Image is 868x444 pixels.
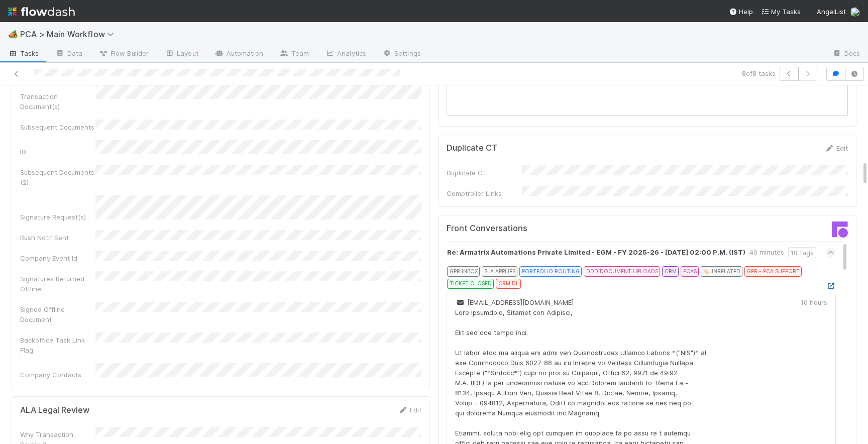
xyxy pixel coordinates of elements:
[398,406,421,414] a: Edit
[519,266,582,276] div: PORTFOLIO ROUTING
[824,144,848,152] a: Edit
[206,46,271,62] a: Automation
[761,7,801,17] a: My Tasks
[20,253,95,263] div: Company Event Id
[20,167,95,187] div: Subsequent Documents (2)
[47,46,90,62] a: Data
[824,46,868,62] a: Docs
[447,224,640,234] h5: Front Conversations
[20,212,95,222] div: Signature Request(s)
[20,370,95,380] div: Company Contacts
[817,8,846,16] span: AngelList
[157,46,206,62] a: Layout
[20,233,95,243] div: Rush Notif Sent
[662,266,679,276] div: CRM
[447,168,522,178] div: Duplicate CT
[20,122,95,132] div: Subsequent Documents
[729,7,753,17] div: Help
[8,48,39,58] span: Tasks
[850,7,860,17] img: avatar_ba0ef937-97b0-4cb1-a734-c46f876909ef.png
[8,3,75,20] img: logo-inverted-e16ddd16eac7371096b0.svg
[482,266,517,276] div: SLA APPLIES
[20,304,95,324] div: Signed Offline Document
[701,266,742,276] div: 🏷️ UNRELATED
[98,48,149,58] span: Flow Builder
[90,46,157,62] a: Flow Builder
[832,221,848,238] img: front-logo-b4b721b83371efbadf0a.svg
[788,247,816,258] div: 10 tags
[20,29,119,39] span: PCA > Main Workflow
[744,266,802,276] div: GPR - PCA SUPPORT
[761,8,801,16] span: My Tasks
[271,46,317,62] a: Team
[20,147,95,157] div: ID
[20,405,89,415] h5: ALA Legal Review
[20,335,95,355] div: Backoffice Task Link Flag
[447,143,497,153] h5: Duplicate CT
[447,188,522,198] div: Comptroller Links
[584,266,660,276] div: DDD DOCUMENT UPLOADS
[496,279,521,289] div: CRM DL
[447,266,480,276] div: GPR INBOX
[447,247,745,258] strong: Re: Armatrix Automations Private Limited - EGM - FY 2025-26 - [DATE] 02:00 P.M. (IST)
[801,297,827,307] div: 10 hours
[455,298,574,306] span: [EMAIL_ADDRESS][DOMAIN_NAME]
[681,266,699,276] div: PCAS
[20,274,95,294] div: Signatures Returned Offline
[742,68,776,78] span: 8 of 8 tasks
[8,30,18,38] span: 🏕️
[447,279,494,289] div: TICKET CLOSED
[20,91,95,112] div: Transaction Document(s)
[749,247,784,258] div: 40 minutes
[374,46,429,62] a: Settings
[317,46,374,62] a: Analytics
